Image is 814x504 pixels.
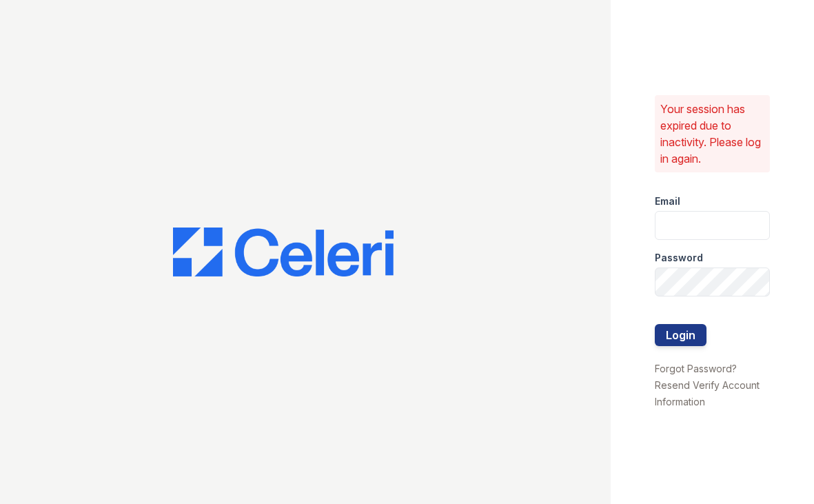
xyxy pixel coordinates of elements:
label: Email [655,194,680,208]
button: Login [655,324,706,346]
label: Password [655,251,703,265]
a: Resend Verify Account Information [655,379,760,407]
img: CE_Logo_Blue-a8612792a0a2168367f1c8372b55b34899dd931a85d93a1a3d3e32e68fde9ad4.png [173,228,394,277]
a: Forgot Password? [655,363,737,374]
p: Your session has expired due to inactivity. Please log in again. [660,101,764,167]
